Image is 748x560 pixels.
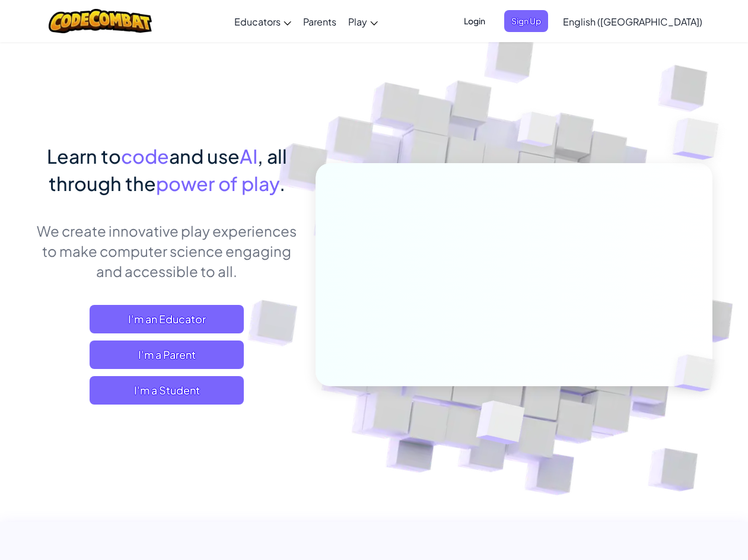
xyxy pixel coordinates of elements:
[557,5,708,37] a: English ([GEOGRAPHIC_DATA])
[279,171,285,195] span: .
[447,376,553,474] img: Overlap cubes
[563,15,702,28] span: English ([GEOGRAPHIC_DATA])
[90,305,244,333] a: I'm an Educator
[169,144,240,168] span: and use
[121,144,169,168] span: code
[228,5,297,37] a: Educators
[457,10,492,32] button: Login
[342,5,384,37] a: Play
[90,341,244,369] a: I'm a Parent
[297,5,342,37] a: Parents
[90,376,244,405] button: I'm a Student
[47,144,121,168] span: Learn to
[156,171,279,195] span: power of play
[49,9,152,33] img: CodeCombat logo
[348,15,367,28] span: Play
[504,10,548,32] button: Sign Up
[36,221,298,281] p: We create innovative play experiences to make computer science engaging and accessible to all.
[495,88,580,177] img: Overlap cubes
[240,144,257,168] span: AI
[654,330,743,416] img: Overlap cubes
[234,15,281,28] span: Educators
